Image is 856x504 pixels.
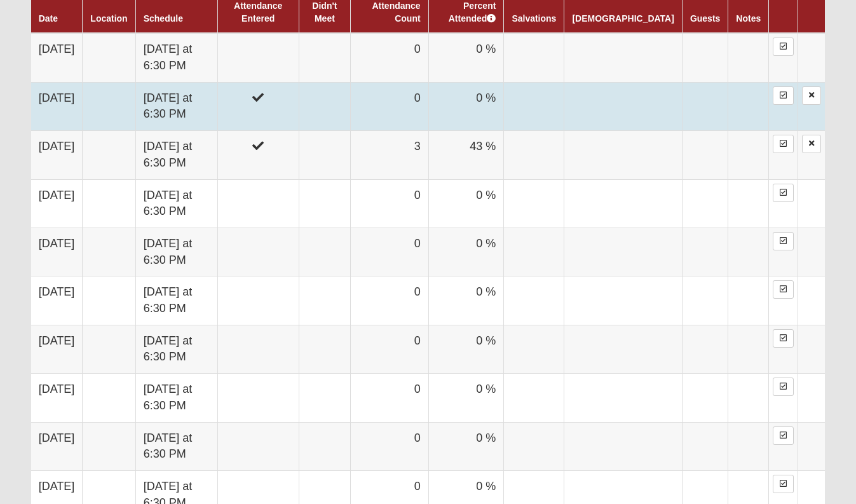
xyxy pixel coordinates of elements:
[135,374,217,422] td: [DATE] at 6:30 PM
[351,325,429,373] td: 0
[773,135,794,153] a: Enter Attendance
[135,82,217,130] td: [DATE] at 6:30 PM
[31,276,83,325] td: [DATE]
[428,33,504,82] td: 0 %
[31,82,83,130] td: [DATE]
[773,475,794,493] a: Enter Attendance
[31,325,83,373] td: [DATE]
[428,325,504,373] td: 0 %
[351,179,429,228] td: 0
[135,276,217,325] td: [DATE] at 6:30 PM
[135,228,217,276] td: [DATE] at 6:30 PM
[351,82,429,130] td: 0
[428,179,504,228] td: 0 %
[773,280,794,299] a: Enter Attendance
[773,426,794,445] a: Enter Attendance
[144,13,183,24] a: Schedule
[351,276,429,325] td: 0
[312,1,337,24] a: Didn't Meet
[135,33,217,82] td: [DATE] at 6:30 PM
[773,184,794,202] a: Enter Attendance
[773,232,794,250] a: Enter Attendance
[351,228,429,276] td: 0
[428,82,504,130] td: 0 %
[351,131,429,179] td: 3
[428,374,504,422] td: 0 %
[372,1,420,24] a: Attendance Count
[234,1,282,24] a: Attendance Entered
[773,86,794,105] a: Enter Attendance
[773,329,794,348] a: Enter Attendance
[773,378,794,396] a: Enter Attendance
[31,179,83,228] td: [DATE]
[135,325,217,373] td: [DATE] at 6:30 PM
[428,422,504,470] td: 0 %
[39,13,58,24] a: Date
[135,422,217,470] td: [DATE] at 6:30 PM
[31,422,83,470] td: [DATE]
[428,276,504,325] td: 0 %
[351,422,429,470] td: 0
[351,374,429,422] td: 0
[449,1,496,24] a: Percent Attended
[90,13,127,24] a: Location
[428,131,504,179] td: 43 %
[31,374,83,422] td: [DATE]
[802,135,821,153] a: Delete
[773,37,794,56] a: Enter Attendance
[802,86,821,105] a: Delete
[31,228,83,276] td: [DATE]
[135,179,217,228] td: [DATE] at 6:30 PM
[351,33,429,82] td: 0
[31,33,83,82] td: [DATE]
[736,13,761,24] a: Notes
[428,228,504,276] td: 0 %
[31,131,83,179] td: [DATE]
[135,131,217,179] td: [DATE] at 6:30 PM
